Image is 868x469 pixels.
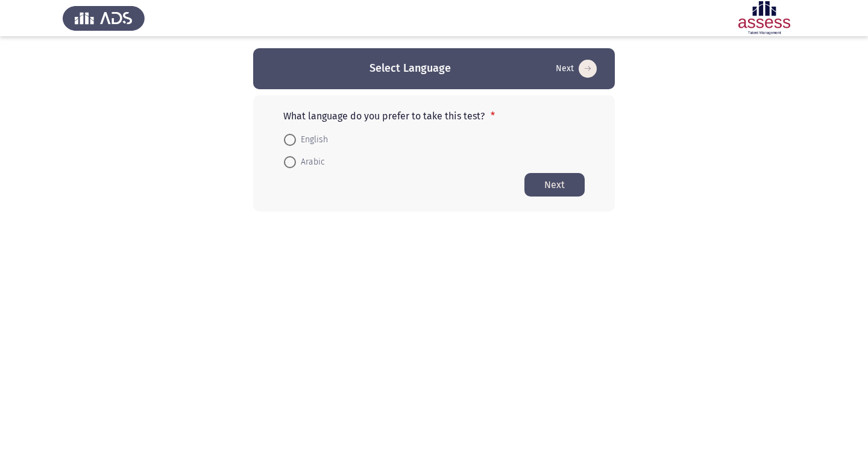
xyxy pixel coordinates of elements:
button: Start assessment [524,173,585,197]
span: English [296,133,328,147]
h3: Select Language [370,61,451,76]
span: Arabic [296,155,325,169]
button: Start assessment [552,59,600,78]
p: What language do you prefer to take this test? [283,110,585,122]
img: Assess Talent Management logo [63,1,145,35]
img: Assessment logo of Development Assessment R1 (EN/AR) [723,1,805,35]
